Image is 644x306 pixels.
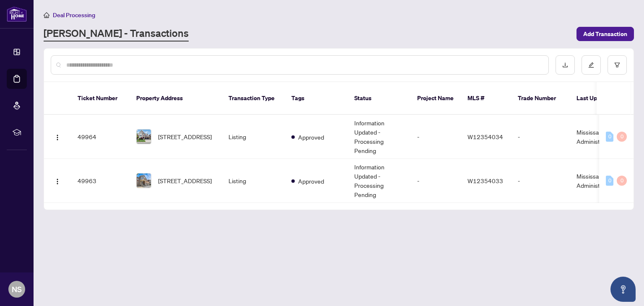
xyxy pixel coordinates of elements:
a: [PERSON_NAME] - Transactions [44,26,189,41]
th: Tags [285,82,348,115]
img: Logo [54,178,61,185]
th: Last Updated By [570,82,633,115]
th: Trade Number [511,82,570,115]
td: - [511,115,570,159]
button: Logo [51,174,64,187]
div: 0 [606,176,613,186]
span: Add Transaction [583,27,627,41]
th: MLS # [461,82,511,115]
span: [STREET_ADDRESS] [158,132,212,141]
td: 49964 [71,115,130,159]
button: Add Transaction [576,27,634,41]
button: Logo [51,130,64,143]
span: W12354033 [467,177,503,184]
span: filter [614,62,620,68]
span: edit [588,62,594,68]
td: Listing [222,115,285,159]
button: filter [608,55,627,75]
button: edit [582,55,601,75]
th: Property Address [130,82,222,115]
span: NS [12,283,22,295]
img: Logo [54,134,61,141]
td: Mississauga Administrator [570,159,633,203]
td: Listing [222,159,285,203]
button: download [556,55,575,75]
th: Ticket Number [71,82,130,115]
div: 0 [617,132,627,142]
td: Mississauga Administrator [570,115,633,159]
th: Status [348,82,410,115]
button: Open asap [610,277,636,302]
div: 0 [606,132,613,142]
img: logo [7,6,27,22]
td: - [410,159,461,203]
td: - [410,115,461,159]
img: thumbnail-img [137,130,151,144]
span: download [562,62,568,68]
span: [STREET_ADDRESS] [158,176,212,185]
td: 49963 [71,159,130,203]
td: - [511,159,570,203]
th: Project Name [410,82,461,115]
span: home [44,12,49,18]
td: Information Updated - Processing Pending [348,115,410,159]
span: W12354034 [467,133,503,140]
img: thumbnail-img [137,174,151,188]
th: Transaction Type [222,82,285,115]
td: Information Updated - Processing Pending [348,159,410,203]
span: Approved [298,132,324,142]
div: 0 [617,176,627,186]
span: Deal Processing [53,11,95,19]
span: Approved [298,176,324,186]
